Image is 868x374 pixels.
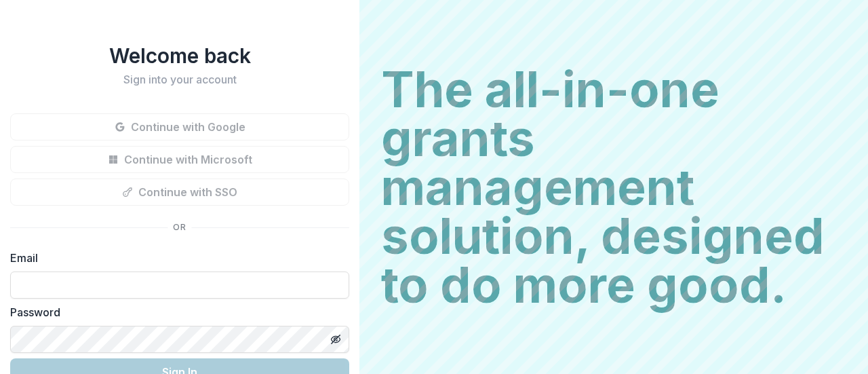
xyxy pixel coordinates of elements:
[10,304,341,320] label: Password
[325,329,347,350] button: Toggle password visibility
[10,113,349,141] button: Continue with Google
[10,179,349,206] button: Continue with SSO
[10,73,349,86] h2: Sign into your account
[10,146,349,173] button: Continue with Microsoft
[10,250,341,266] label: Email
[10,43,349,68] h1: Welcome back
